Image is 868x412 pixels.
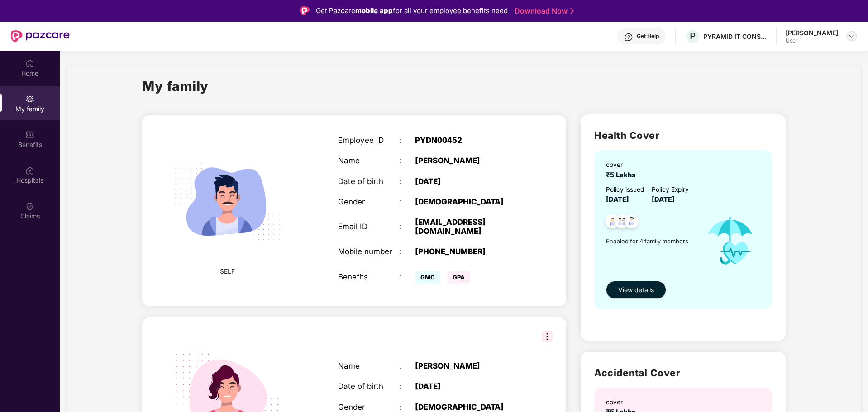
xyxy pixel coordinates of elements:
img: svg+xml;base64,PHN2ZyB4bWxucz0iaHR0cDovL3d3dy53My5vcmcvMjAwMC9zdmciIHdpZHRoPSI0OC45NDMiIGhlaWdodD... [601,212,624,234]
div: User [786,37,838,44]
span: GPA [447,271,470,284]
div: PYRAMID IT CONSULTING PRIVATE LIMITED [703,32,767,41]
img: svg+xml;base64,PHN2ZyB4bWxucz0iaHR0cDovL3d3dy53My5vcmcvMjAwMC9zdmciIHdpZHRoPSI0OC45MTUiIGhlaWdodD... [611,212,633,234]
div: : [400,272,415,281]
div: [PERSON_NAME] [415,361,523,370]
img: Logo [300,6,310,15]
div: Date of birth [338,177,400,186]
img: svg+xml;base64,PHN2ZyBpZD0iSG9tZSIgeG1sbnM9Imh0dHA6Ly93d3cudzMub3JnLzIwMDAvc3ZnIiB3aWR0aD0iMjAiIG... [25,59,34,68]
div: Gender [338,403,400,412]
div: [EMAIL_ADDRESS][DOMAIN_NAME] [415,218,523,236]
div: : [400,382,415,391]
div: Mobile number [338,247,400,256]
div: cover [606,398,639,407]
div: : [400,361,415,370]
div: Gender [338,197,400,206]
div: [PHONE_NUMBER] [415,247,523,256]
img: svg+xml;base64,PHN2ZyB4bWxucz0iaHR0cDovL3d3dy53My5vcmcvMjAwMC9zdmciIHdpZHRoPSIyMjQiIGhlaWdodD0iMT... [162,136,292,266]
span: ₹5 Lakhs [606,171,639,179]
div: Get Pazcare for all your employee benefits need [316,5,508,16]
div: : [400,177,415,186]
img: svg+xml;base64,PHN2ZyBpZD0iRHJvcGRvd24tMzJ4MzIiIHhtbG5zPSJodHRwOi8vd3d3LnczLm9yZy8yMDAwL3N2ZyIgd2... [848,33,855,40]
div: Benefits [338,272,400,281]
img: icon [697,205,763,276]
div: Employee ID [338,136,400,145]
div: [DATE] [415,177,523,186]
div: [DATE] [415,382,523,391]
span: Enabled for 4 family members [606,237,697,246]
div: : [400,247,415,256]
div: : [400,197,415,206]
div: Policy issued [606,185,644,195]
img: svg+xml;base64,PHN2ZyB3aWR0aD0iMjAiIGhlaWdodD0iMjAiIHZpZXdCb3g9IjAgMCAyMCAyMCIgZmlsbD0ibm9uZSIgeG... [25,95,34,104]
div: : [400,156,415,165]
div: Get Help [637,33,659,40]
button: View details [606,281,666,299]
div: [DEMOGRAPHIC_DATA] [415,197,523,206]
span: [DATE] [652,195,675,204]
div: : [400,136,415,145]
div: Name [338,156,400,165]
div: : [400,222,415,231]
img: Stroke [570,6,574,16]
img: svg+xml;base64,PHN2ZyB4bWxucz0iaHR0cDovL3d3dy53My5vcmcvMjAwMC9zdmciIHdpZHRoPSI0OC45NDMiIGhlaWdodD... [620,212,643,234]
div: cover [606,160,639,170]
img: New Pazcare Logo [11,30,70,42]
div: : [400,403,415,412]
img: svg+xml;base64,PHN2ZyB3aWR0aD0iMzIiIGhlaWdodD0iMzIiIHZpZXdCb3g9IjAgMCAzMiAzMiIgZmlsbD0ibm9uZSIgeG... [542,331,553,342]
span: P [690,31,696,42]
div: Name [338,361,400,370]
span: View details [618,285,654,295]
strong: mobile app [355,6,393,15]
h2: Accidental Cover [594,365,772,380]
div: [PERSON_NAME] [415,156,523,165]
img: svg+xml;base64,PHN2ZyBpZD0iQ2xhaW0iIHhtbG5zPSJodHRwOi8vd3d3LnczLm9yZy8yMDAwL3N2ZyIgd2lkdGg9IjIwIi... [25,202,34,211]
img: svg+xml;base64,PHN2ZyBpZD0iSG9zcGl0YWxzIiB4bWxucz0iaHR0cDovL3d3dy53My5vcmcvMjAwMC9zdmciIHdpZHRoPS... [25,166,34,175]
div: Email ID [338,222,400,231]
div: PYDN00452 [415,136,523,145]
div: Date of birth [338,382,400,391]
span: SELF [220,266,235,276]
div: [DEMOGRAPHIC_DATA] [415,403,523,412]
span: [DATE] [606,195,629,204]
h2: Health Cover [594,128,772,143]
div: [PERSON_NAME] [786,28,838,37]
div: Policy Expiry [652,185,689,195]
img: svg+xml;base64,PHN2ZyBpZD0iSGVscC0zMngzMiIgeG1sbnM9Imh0dHA6Ly93d3cudzMub3JnLzIwMDAvc3ZnIiB3aWR0aD... [624,33,633,42]
span: GMC [415,271,440,284]
img: svg+xml;base64,PHN2ZyBpZD0iQmVuZWZpdHMiIHhtbG5zPSJodHRwOi8vd3d3LnczLm9yZy8yMDAwL3N2ZyIgd2lkdGg9Ij... [25,130,34,139]
h1: My family [142,76,209,96]
a: Download Now [515,6,571,16]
